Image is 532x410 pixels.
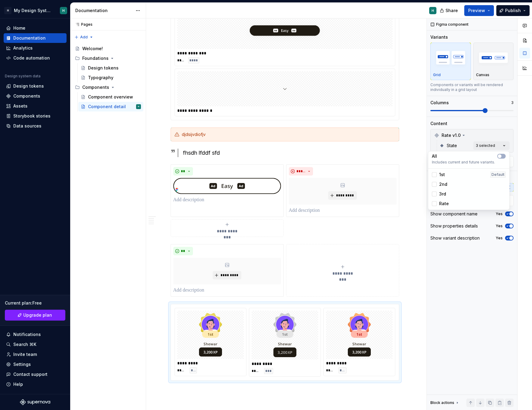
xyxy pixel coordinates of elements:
span: 3rd [439,191,446,197]
div: 1st [432,172,445,178]
div: 2nd [432,181,447,187]
p: All [432,153,437,159]
span: Rate [439,201,449,207]
div: Default [490,172,506,178]
div: 3rd [432,191,446,197]
span: 1st [439,172,445,178]
div: Rate [432,201,449,207]
span: Includes current and future variants. [432,160,506,165]
span: 2nd [439,181,447,187]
